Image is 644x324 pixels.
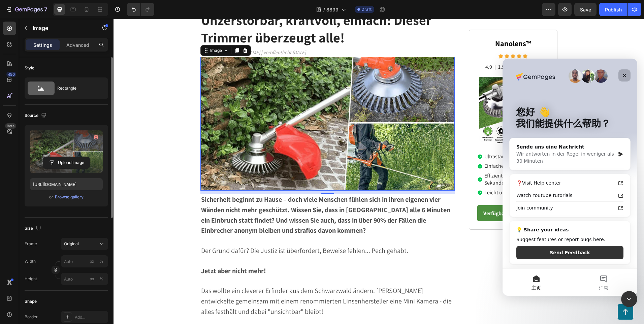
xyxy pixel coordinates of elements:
[99,276,103,282] div: %
[371,170,434,177] p: Leicht und tragbar
[88,267,338,297] span: Das wollte ein cleverer Erfinder aus dem Schwarzwald ändern. [PERSON_NAME] entwickelte gemeinsam ...
[3,3,50,16] button: 7
[57,80,98,96] div: Rectangle
[44,5,47,13] p: 7
[364,187,436,203] a: Verfügbarkeit überprüfen
[25,314,38,320] div: Border
[43,157,90,169] button: Upload Image
[88,275,96,283] button: %
[88,227,295,236] span: Der Grund dafür? Die Justiz ist überfordert, Beweise fehlen... Pech gehabt.
[385,45,427,52] p: 1,953 Bewertungen
[55,194,84,200] button: Browse gallery
[75,314,106,320] div: Add...
[25,276,37,282] label: Height
[88,30,192,37] span: Redaktion: [PERSON_NAME] | veröffentlicht [DATE]
[61,255,108,267] input: px%
[370,191,429,198] strong: Verfügbarkeit überprüfen
[370,153,436,169] div: Rich Text Editor. Editing area: main
[25,224,42,233] div: Size
[66,41,89,48] p: Advanced
[88,248,153,256] strong: Jetzt aber nicht mehr!
[25,298,37,304] div: Shape
[323,6,325,13] span: /
[25,65,34,71] div: Style
[370,133,436,142] div: Rich Text Editor. Editing area: main
[25,111,48,120] div: Source
[55,194,84,200] div: Browse gallery
[114,19,644,324] iframe: Design area
[621,291,637,307] iframe: Intercom live chat
[6,72,16,77] div: 450
[64,241,79,247] span: Original
[605,6,622,13] div: Publish
[503,59,637,296] iframe: Intercom live chat
[25,258,36,264] label: Width
[88,176,337,216] strong: Sicherheit beginnt zu Hause – doch viele Menschen fühlen sich in ihren eigenen vier Wänden nicht ...
[371,134,434,141] p: Ultrastarker Trimmer
[366,58,433,125] img: gempages_509582567423345837-7834761a-914e-4696-a62b-625417cc38fc.avif
[381,45,382,52] p: |
[99,258,103,264] div: %
[574,3,597,16] button: Save
[5,123,16,129] div: Beta
[372,45,379,52] p: 4.9
[25,241,37,247] label: Frame
[127,3,154,16] div: Undo/Redo
[49,193,53,201] span: or
[97,257,105,265] button: px
[370,143,436,152] div: Rich Text Editor. Editing area: main
[61,273,108,285] input: px%
[95,29,110,35] div: Image
[87,38,342,172] img: gempages_509582567423345837-c5ed32a5-82c7-4de6-9362-a2e4cf3170cb.avif
[382,20,418,29] strong: Nanolens™
[30,178,103,190] input: https://example.com/image.jpg
[361,6,372,12] span: Draft
[97,275,105,283] button: px
[371,144,434,151] p: Einfache Anwendung
[599,3,627,16] button: Publish
[61,238,108,250] button: Original
[370,169,436,179] div: Rich Text Editor. Editing area: main
[326,6,339,13] span: 8899
[33,24,90,32] p: Image
[371,154,434,168] p: Effiziente Rasenpflege in Sekunden
[88,257,96,265] button: %
[90,258,94,264] div: px
[33,41,52,48] p: Settings
[90,276,94,282] div: px
[580,7,591,12] span: Save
